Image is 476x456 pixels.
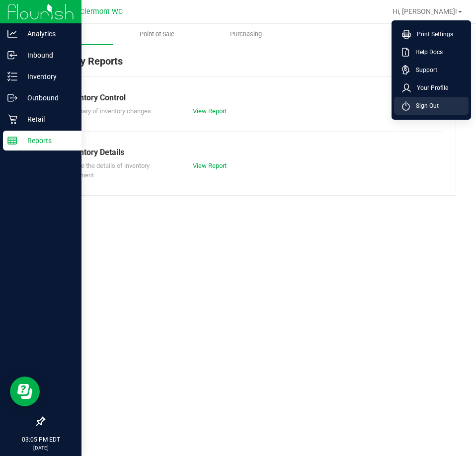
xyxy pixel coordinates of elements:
a: Point of Sale [113,24,202,45]
p: Outbound [17,92,77,104]
span: Purchasing [217,30,275,39]
inline-svg: Analytics [7,29,17,39]
a: Help Docs [402,47,465,57]
inline-svg: Outbound [7,93,17,103]
p: Inbound [17,49,77,61]
div: Inventory Details [64,147,436,158]
span: Help Docs [409,47,443,57]
div: Inventory Reports [44,54,456,76]
iframe: Resource center [10,377,40,406]
p: Reports [17,135,77,147]
li: Sign Out [394,97,469,115]
inline-svg: Reports [7,136,17,146]
span: Print Settings [411,29,453,39]
a: Purchasing [201,24,290,45]
span: Your Profile [411,83,448,93]
span: Point of Sale [126,30,188,39]
a: Support [402,65,465,75]
span: Hi, [PERSON_NAME]! [393,7,457,15]
inline-svg: Inbound [7,50,17,60]
span: Sign Out [410,101,439,111]
inline-svg: Retail [7,114,17,124]
p: 03:05 PM EDT [4,435,77,444]
span: Clermont WC [80,7,123,16]
span: Explore the details of inventory movement [64,162,150,179]
div: Inventory Control [64,92,436,104]
span: Summary of inventory changes [64,107,151,115]
a: View Report [193,162,227,169]
p: Inventory [17,71,77,82]
p: Retail [17,113,77,125]
p: [DATE] [4,444,77,452]
span: Support [410,65,437,75]
p: Analytics [17,28,77,40]
a: View Report [193,107,227,115]
inline-svg: Inventory [7,72,17,81]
